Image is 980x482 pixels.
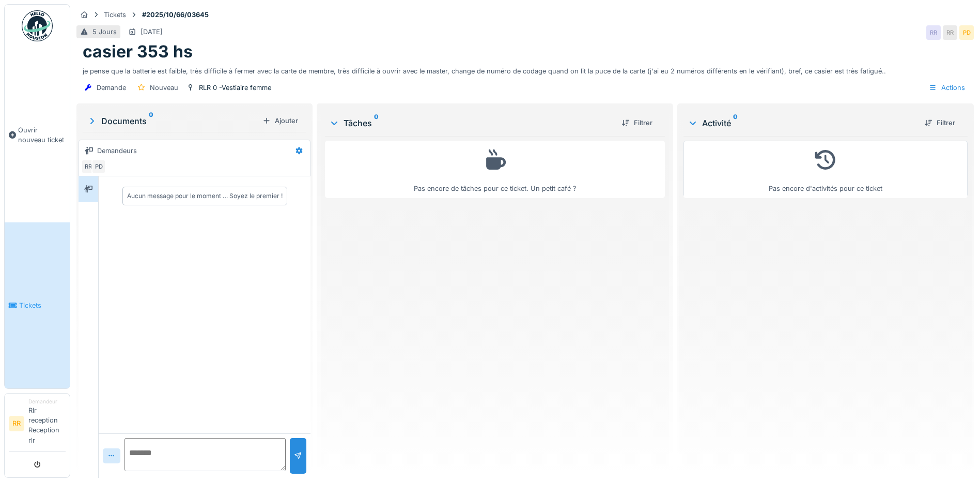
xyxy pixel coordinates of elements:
div: Ajouter [258,114,302,128]
span: Ouvrir nouveau ticket [18,125,66,145]
div: Filtrer [920,116,959,130]
div: Pas encore de tâches pour ce ticket. Un petit café ? [332,145,658,193]
a: Tickets [5,222,70,388]
li: RR [9,416,24,431]
div: 5 Jours [92,27,117,37]
img: Badge_color-CXgf-gQk.svg [22,10,53,41]
a: RR DemandeurRlr reception Reception rlr [9,398,66,452]
div: Aucun message pour le moment … Soyez le premier ! [127,191,283,201]
div: PD [959,25,974,40]
sup: 0 [149,115,153,127]
div: RR [81,159,96,174]
span: Tickets [19,300,66,310]
div: Documents [87,115,258,127]
div: Pas encore d'activités pour ce ticket [690,145,961,193]
div: Demandeurs [97,146,137,156]
div: Activité [688,117,916,129]
li: Rlr reception Reception rlr [28,398,66,449]
div: Demande [97,83,126,93]
sup: 0 [374,117,379,129]
div: [DATE] [141,27,163,37]
div: Nouveau [150,83,178,93]
div: RLR 0 -Vestiaire femme [199,83,271,93]
div: je pense que la batterie est faible, très difficile à fermer avec la carte de membre, très diffic... [83,62,968,76]
strong: #2025/10/66/03645 [138,10,213,20]
div: PD [91,159,106,174]
div: Actions [924,80,970,95]
a: Ouvrir nouveau ticket [5,47,70,222]
div: Demandeur [28,398,66,405]
div: RR [926,25,941,40]
div: Tickets [104,10,126,20]
div: Filtrer [617,116,657,130]
sup: 0 [733,117,738,129]
div: Tâches [329,117,613,129]
h1: casier 353 hs [83,42,193,62]
div: RR [943,25,957,40]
